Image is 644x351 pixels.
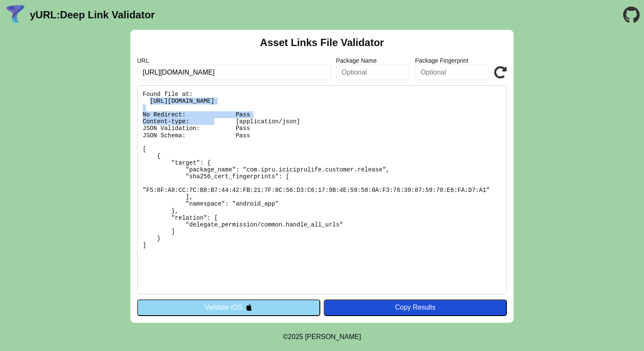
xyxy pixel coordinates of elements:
[283,323,361,351] footer: ©
[305,333,361,340] a: Michael Ibragimchayev's Personal Site
[328,304,503,311] div: Copy Results
[324,299,507,316] button: Copy Results
[336,57,410,64] label: Package Name
[4,4,26,26] img: yURL Logo
[137,299,320,316] button: Validate iOS
[336,65,410,80] input: Optional
[137,85,507,294] pre: Found file at: [URL][DOMAIN_NAME] No Redirect: Pass Content-type: [application/json] JSON Validat...
[137,57,331,64] label: URL
[288,333,303,340] span: 2025
[260,37,384,49] h2: Asset Links File Validator
[415,65,489,80] input: Optional
[30,9,155,21] a: yURL:Deep Link Validator
[137,65,331,80] input: Required
[415,57,489,64] label: Package Fingerprint
[245,304,253,311] img: appleIcon.svg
